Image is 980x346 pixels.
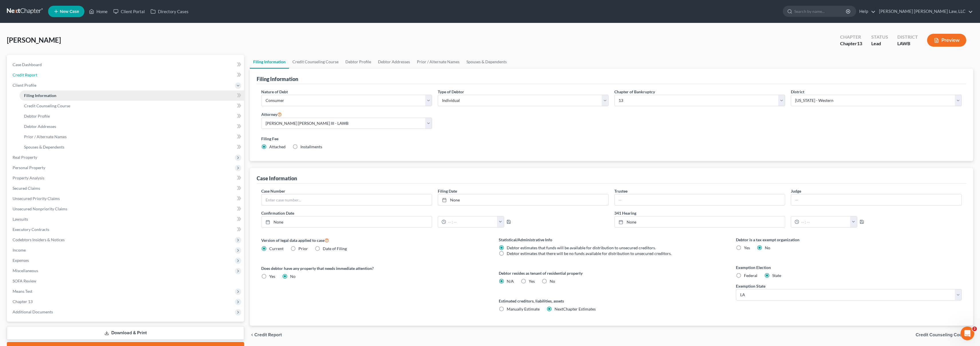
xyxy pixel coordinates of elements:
input: Enter case number... [262,194,432,205]
a: Credit Report [8,70,244,80]
span: Codebtors Insiders & Notices [13,237,65,242]
span: Installments [300,144,322,149]
span: Manually Estimate [507,307,540,311]
div: Filing Information [257,76,298,82]
span: Additional Documents [13,309,53,314]
a: Home [86,6,110,17]
a: Debtor Profile [19,111,244,121]
span: Secured Claims [13,186,40,191]
a: None [262,216,432,227]
span: Credit Counseling Course [916,333,969,337]
a: Lawsuits [8,214,244,224]
span: Executory Contracts [13,227,49,232]
a: None [438,194,608,205]
a: Debtor Addresses [19,121,244,132]
span: NextChapter Estimates [555,307,596,311]
label: Debtor is a tax exempt organization [736,237,962,243]
div: LAWB [897,40,918,47]
div: Status [871,34,888,40]
label: Confirmation Date [258,210,611,216]
span: Unsecured Priority Claims [13,196,60,201]
span: No [550,279,555,284]
span: Case Dashboard [13,62,42,67]
label: Judge [791,188,801,194]
span: Yes [529,279,535,284]
a: Executory Contracts [8,224,244,235]
label: Statistical/Administrative Info [499,237,724,243]
button: Preview [927,34,966,47]
input: Search by name... [794,6,847,17]
a: Unsecured Priority Claims [8,193,244,204]
span: State [772,273,781,278]
a: Debtor Profile [342,55,375,69]
span: New Case [60,9,79,14]
input: -- [615,194,785,205]
label: District [791,89,804,95]
span: Miscellaneous [13,268,38,273]
iframe: Intercom live chat [961,327,974,340]
a: SOFA Review [8,276,244,286]
span: Credit Counseling Course [24,103,70,108]
span: Current [269,246,284,251]
label: Exemption State [736,283,765,289]
label: Chapter of Bankruptcy [614,89,655,95]
a: Spouses & Dependents [463,55,510,69]
a: Credit Counseling Course [289,55,342,69]
div: Lead [871,40,888,47]
a: [PERSON_NAME] [PERSON_NAME] Law, LLC [876,6,973,17]
button: Credit Counseling Course chevron_right [916,333,973,337]
label: Debtor resides as tenant of residential property [499,270,724,276]
span: [PERSON_NAME] [7,36,61,44]
span: Debtor Profile [24,114,50,118]
span: Prior [298,246,308,251]
span: Debtor estimates that funds will be available for distribution to unsecured creditors. [507,245,656,250]
a: Filing Information [19,90,244,101]
span: Filing Information [24,93,56,98]
div: Case Information [257,175,297,182]
a: Client Portal [110,6,148,17]
label: Estimated creditors, liabilities, assets [499,298,724,304]
span: Federal [744,273,757,278]
a: Help [856,6,876,17]
input: -- : -- [799,216,850,227]
span: Property Analysis [13,175,44,180]
label: Case Number [261,188,285,194]
span: Debtor Addresses [24,124,56,129]
label: Filing Fee [261,136,962,142]
span: Income [13,248,26,252]
label: Trustee [614,188,627,194]
span: N/A [507,279,514,284]
a: None [615,216,785,227]
label: Attorney [261,111,282,118]
a: Property Analysis [8,173,244,183]
span: No [765,245,770,250]
input: -- : -- [446,216,497,227]
span: Debtor estimates that there will be no funds available for distribution to unsecured creditors. [507,251,672,256]
label: Does debtor have any property that needs immediate attention? [261,265,487,271]
a: Spouses & Dependents [19,142,244,152]
span: Yes [269,274,275,279]
label: Exemption Election [736,264,962,270]
label: Version of legal data applied to case [261,237,487,244]
span: 13 [857,41,862,46]
span: Credit Report [13,72,37,77]
span: Attached [269,144,286,149]
a: Secured Claims [8,183,244,193]
span: Date of Filing [323,246,347,251]
a: Debtor Addresses [375,55,413,69]
span: Spouses & Dependents [24,145,64,149]
div: District [897,34,918,40]
label: Filing Date [438,188,457,194]
a: Directory Cases [148,6,191,17]
div: Chapter [840,34,862,40]
span: Unsecured Nonpriority Claims [13,206,67,211]
a: Filing Information [250,55,289,69]
a: Prior / Alternate Names [19,132,244,142]
input: -- [791,194,961,205]
div: Chapter [840,40,862,47]
a: Credit Counseling Course [19,101,244,111]
a: Unsecured Nonpriority Claims [8,204,244,214]
span: Means Test [13,289,32,294]
span: SOFA Review [13,278,36,283]
span: Yes [744,245,750,250]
